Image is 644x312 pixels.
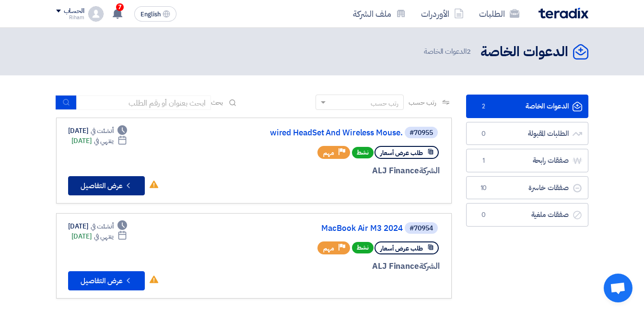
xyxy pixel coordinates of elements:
a: wired HeadSet And Wireless Mouse. [211,129,403,137]
span: 2 [478,102,490,111]
div: ALJ Finance [209,165,440,177]
span: 0 [478,210,490,220]
a: ملف الشركة [345,2,413,25]
a: Open chat [604,274,632,302]
div: ALJ Finance [209,260,440,273]
input: ابحث بعنوان أو رقم الطلب [77,96,211,110]
span: 2 [467,46,471,57]
div: #70954 [410,225,433,232]
span: 1 [478,156,490,166]
span: نشط [352,147,374,158]
div: #70955 [410,130,433,136]
span: 7 [116,3,124,11]
span: أنشئت في [91,221,114,231]
a: صفقات رابحة1 [466,149,588,172]
span: 0 [478,129,490,139]
span: أنشئت في [91,126,114,136]
span: الدعوات الخاصة [424,46,473,57]
span: رتب حسب [409,97,436,108]
span: ينتهي في [94,136,114,146]
a: الطلبات [471,2,527,25]
a: الأوردرات [413,2,471,25]
button: عرض التفاصيل [68,271,145,290]
div: [DATE] [68,221,128,231]
button: عرض التفاصيل [68,176,145,195]
span: ينتهي في [94,231,114,241]
span: English [141,11,161,18]
a: الطلبات المقبولة0 [466,122,588,145]
img: Teradix logo [539,8,588,19]
a: الدعوات الخاصة2 [466,95,588,118]
span: الشركة [419,165,440,177]
span: 10 [478,183,490,193]
span: نشط [352,242,374,253]
span: طلب عرض أسعار [380,148,423,157]
span: بحث [211,97,223,108]
img: profile_test.png [88,6,104,22]
span: مهم [323,244,334,253]
span: مهم [323,148,334,157]
div: Riham [56,15,84,20]
a: صفقات ملغية0 [466,203,588,227]
div: [DATE] [71,136,128,146]
div: الحساب [64,7,84,15]
span: طلب عرض أسعار [380,244,423,253]
div: [DATE] [68,126,128,136]
span: الشركة [419,260,440,272]
div: رتب حسب [371,98,398,108]
h2: الدعوات الخاصة [480,43,568,61]
button: English [134,6,176,22]
a: MacBook Air M3 2024 [211,224,403,233]
a: صفقات خاسرة10 [466,176,588,200]
div: [DATE] [71,231,128,241]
